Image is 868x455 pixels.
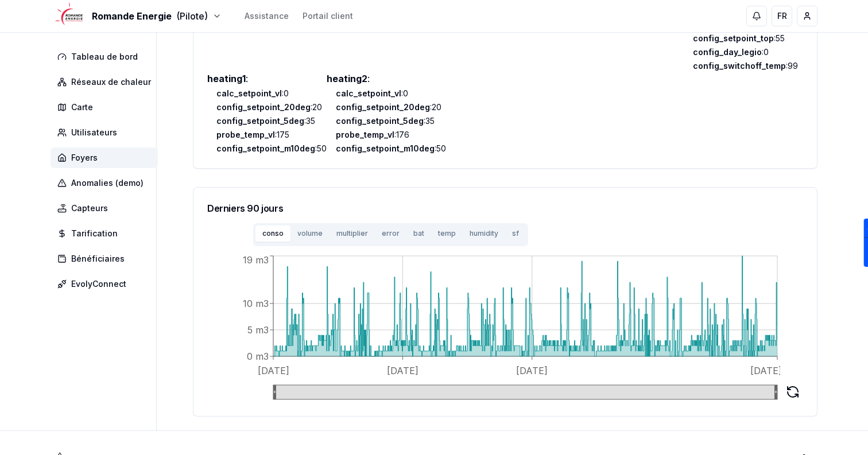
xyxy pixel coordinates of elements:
[207,72,327,154] p: :
[216,116,304,126] span: config_setpoint_5deg
[71,228,118,239] span: Tarification
[216,102,311,112] span: config_setpoint_20deg
[336,143,435,153] span: config_setpoint_m10deg
[772,6,792,26] button: FR
[216,88,327,99] div: : 0
[51,274,162,294] a: EvolyConnect
[693,33,803,44] div: : 55
[336,115,446,127] div: : 35
[51,46,162,67] a: Tableau de bord
[51,97,162,118] a: Carte
[505,225,526,242] button: sf
[51,122,162,143] a: Utilisateurs
[51,198,162,219] a: Capteurs
[51,72,162,92] a: Réseaux de chaleur
[71,278,126,290] span: EvolyConnect
[336,88,446,99] div: : 0
[92,9,172,23] span: Romande Energie
[330,225,375,242] button: multiplier
[216,102,327,113] div: : 20
[51,223,162,244] a: Tarification
[51,173,162,193] a: Anomalies (demo)
[327,73,367,84] span: heating2
[777,10,787,22] span: FR
[336,116,424,126] span: config_setpoint_5deg
[71,253,125,265] span: Bénéficiaires
[774,385,777,399] g: Min value: undefined, Max value: undefined
[243,298,269,309] tspan: 10 m3
[336,129,446,141] div: : 176
[247,351,269,362] tspan: 0 m3
[71,203,108,214] span: Capteurs
[693,33,774,43] span: config_setpoint_top
[336,102,446,113] div: : 20
[693,60,803,72] div: : 99
[693,47,762,57] span: config_day_legio
[51,248,162,269] a: Bénéficiaires
[336,88,401,98] span: calc_setpoint_vl
[71,127,117,138] span: Utilisateurs
[463,225,505,242] button: humidity
[431,225,463,242] button: temp
[216,143,327,154] div: : 50
[216,88,282,98] span: calc_setpoint_vl
[71,102,93,113] span: Carte
[336,102,430,112] span: config_setpoint_20deg
[176,9,208,23] span: (Pilote)
[71,177,144,189] span: Anomalies (demo)
[336,143,446,154] div: : 50
[258,365,289,376] tspan: [DATE]
[327,72,446,154] p: :
[51,7,222,25] button: Romande Energie(Pilote)
[207,73,246,84] span: heating1
[290,225,330,242] button: volume
[71,76,151,88] span: Réseaux de chaleur
[406,225,431,242] button: bat
[216,143,315,153] span: config_setpoint_m10deg
[243,254,269,266] tspan: 19 m3
[216,115,327,127] div: : 35
[51,147,162,168] a: Foyers
[51,2,87,25] img: Romande Energie Logo
[336,130,394,139] span: probe_temp_vl
[207,201,803,215] h3: Derniers 90 jours
[71,51,138,63] span: Tableau de bord
[245,10,289,22] a: Assistance
[71,152,98,164] span: Foyers
[303,10,353,22] a: Portail client
[216,130,275,139] span: probe_temp_vl
[387,365,418,376] tspan: [DATE]
[216,129,327,141] div: : 175
[693,46,803,58] div: : 0
[255,225,290,242] button: conso
[375,225,406,242] button: error
[247,324,269,336] tspan: 5 m3
[693,61,786,71] span: config_switchoff_temp
[516,365,548,376] tspan: [DATE]
[273,385,276,399] g: Min value: undefined, Max value: undefined
[750,365,782,376] tspan: [DATE]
